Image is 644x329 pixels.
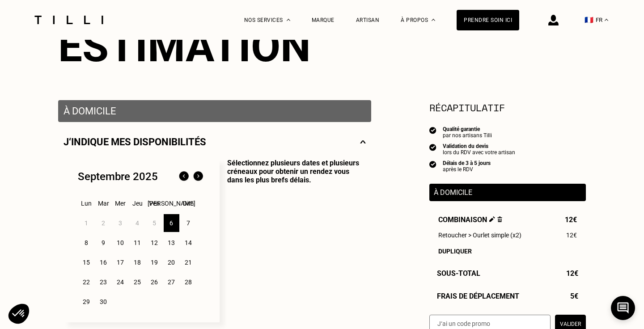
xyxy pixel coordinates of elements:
[438,248,577,255] div: Dupliquer
[164,214,179,232] div: 6
[130,273,145,291] div: 25
[181,234,196,252] div: 14
[220,159,366,322] p: Sélectionnez plusieurs dates et plusieurs créneaux pour obtenir un rendez vous dans les plus bref...
[432,19,435,21] img: Menu déroulant à propos
[79,253,94,271] div: 15
[360,136,366,148] img: svg+xml;base64,PHN2ZyBmaWxsPSJub25lIiBoZWlnaHQ9IjE0IiB2aWV3Qm94PSIwIDAgMjggMTQiIHdpZHRoPSIyOCIgeG...
[429,100,586,115] section: Récapitulatif
[58,21,586,72] div: Estimation
[113,273,128,291] div: 24
[429,126,436,134] img: icon list info
[429,269,586,278] div: Sous-Total
[181,214,196,232] div: 7
[113,234,128,252] div: 10
[31,16,106,24] img: Logo du service de couturière Tilli
[79,293,94,311] div: 29
[443,126,492,132] div: Qualité garantie
[79,273,94,291] div: 22
[548,15,559,25] img: icône connexion
[130,253,145,271] div: 18
[79,234,94,252] div: 8
[177,169,191,184] img: Mois précédent
[181,273,196,291] div: 28
[443,149,515,156] div: lors du RDV avec votre artisan
[566,232,577,239] span: 12€
[181,253,196,271] div: 21
[312,17,335,23] a: Marque
[356,17,380,23] a: Artisan
[443,160,491,166] div: Délais de 3 à 5 jours
[570,292,578,300] span: 5€
[64,105,366,117] p: À domicile
[489,216,495,222] img: Éditer
[438,232,521,239] span: Retoucher > Ourlet simple (x2)
[438,215,502,224] span: Combinaison
[164,234,179,252] div: 13
[164,253,179,271] div: 20
[147,253,162,271] div: 19
[585,16,593,24] span: 🇫🇷
[605,19,608,21] img: menu déroulant
[147,234,162,252] div: 12
[96,273,111,291] div: 23
[96,253,111,271] div: 16
[434,188,581,197] p: À domicile
[191,169,205,184] img: Mois suivant
[565,215,577,224] span: 12€
[566,269,578,278] span: 12€
[429,143,436,151] img: icon list info
[443,166,491,173] div: après le RDV
[287,19,290,21] img: Menu déroulant
[429,160,436,168] img: icon list info
[130,234,145,252] div: 11
[443,143,515,149] div: Validation du devis
[164,273,179,291] div: 27
[113,253,128,271] div: 17
[96,234,111,252] div: 9
[147,273,162,291] div: 26
[443,132,492,139] div: par nos artisans Tilli
[497,216,502,222] img: Supprimer
[457,10,519,30] a: Prendre soin ici
[96,293,111,311] div: 30
[64,136,206,148] p: J‘indique mes disponibilités
[78,170,158,183] div: Septembre 2025
[429,292,586,300] div: Frais de déplacement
